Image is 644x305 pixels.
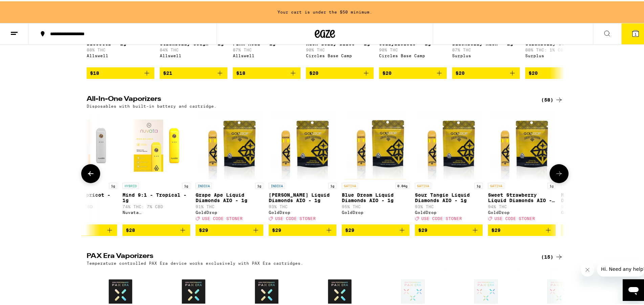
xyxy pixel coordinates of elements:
div: Allswell [233,52,301,57]
p: 1g [328,181,336,188]
span: $29 [491,226,501,232]
span: $28 [126,226,135,232]
span: $29 [272,226,281,232]
div: Surplus [452,52,520,57]
button: Add to bag [269,223,336,235]
a: Open page for Mind 9:1 - Tropical - 1g from Nuvata (CA) [123,110,190,223]
div: Allswell [87,52,154,57]
img: GoldDrop - Sweet Strawberry Liquid Diamonds AIO - 1g [490,110,553,178]
button: Add to bag [123,223,190,235]
a: (15) [541,252,563,260]
span: $29 [418,226,427,232]
button: Add to bag [415,223,483,235]
span: $29 [564,226,574,232]
p: Sweet Strawberry Liquid Diamonds AIO - 1g [488,191,556,202]
a: Open page for King Louis Liquid Diamonds AIO - 1g from GoldDrop [269,110,336,223]
div: Allswell [160,52,227,57]
a: Open page for Grape Ape Liquid Diamonds AIO - 1g from GoldDrop [196,110,263,223]
p: 1g [182,181,190,188]
a: Open page for Melon Mojito Liquid Diamonds AIO - 1g from GoldDrop [561,110,629,223]
p: 1g [109,181,117,188]
span: Hi. Need any help? [4,5,49,10]
p: Melon Mojito Liquid Diamonds AIO - 1g [561,191,629,202]
h2: PAX Era Vaporizers [87,252,530,260]
div: Surplus [525,52,593,57]
div: Circles Base Camp [306,52,374,57]
span: $20 [529,69,538,74]
p: 88% THC: 1% CBD [525,46,593,51]
a: Open page for Sweet Strawberry Liquid Diamonds AIO - 1g from GoldDrop [488,110,556,223]
img: GoldDrop - Blue Dream Liquid Diamonds AIO - 1g [345,110,407,178]
p: Grape Ape Liquid Diamonds AIO - 1g [196,191,263,202]
button: Add to bag [160,66,227,78]
p: 88% THC [87,46,154,51]
p: Disposables with built-in battery and cartridge. [87,103,217,107]
button: Add to bag [306,66,374,78]
div: GoldDrop [269,209,336,213]
div: GoldDrop [196,209,263,213]
p: Mind 9:1 - Tropical - 1g [123,191,190,202]
p: 93% THC [561,203,629,208]
p: [PERSON_NAME] Liquid Diamonds AIO - 1g [269,191,336,202]
button: Add to bag [196,223,263,235]
button: Add to bag [452,66,520,78]
p: 40% THC: 41% CBD [49,203,117,208]
p: Flow 1:1 - Apricot - 1g [49,191,117,202]
p: 84% THC [160,46,227,51]
p: Sour Tangie Liquid Diamonds AIO - 1g [415,191,483,202]
span: $20 [456,69,465,74]
button: Add to bag [561,223,629,235]
p: 91% THC [196,203,263,208]
img: GoldDrop - King Louis Liquid Diamonds AIO - 1g [271,110,334,178]
p: 74% THC: 7% CBD [123,203,190,208]
button: Add to bag [87,66,154,78]
p: SATIVA [342,181,358,188]
button: Add to bag [233,66,301,78]
div: GoldDrop [342,209,409,213]
span: USE CODE STONER [494,215,535,220]
span: 1 [635,31,637,35]
span: $18 [236,69,245,74]
img: Nuvata (CA) - Mind 9:1 - Tropical - 1g [123,110,190,178]
p: 1g [474,181,483,188]
p: 1g [255,181,263,188]
div: GoldDrop [488,209,556,213]
p: 93% THC [269,203,336,208]
span: $20 [309,69,318,74]
img: GoldDrop - Sour Tangie Liquid Diamonds AIO - 1g [417,110,480,178]
button: Add to bag [525,66,593,78]
span: USE CODE STONER [202,215,243,220]
img: GoldDrop - Melon Mojito Liquid Diamonds AIO - 1g [563,110,626,178]
img: Nuvata (CA) - Flow 1:1 - Apricot - 1g [49,110,117,178]
p: 87% THC [452,46,520,51]
p: 1g [548,181,556,188]
p: 94% THC [488,203,556,208]
button: Add to bag [488,223,556,235]
a: Open page for Flow 1:1 - Apricot - 1g from Nuvata (CA) [49,110,117,223]
a: Open page for Blue Dream Liquid Diamonds AIO - 1g from GoldDrop [342,110,409,223]
button: Add to bag [379,66,447,78]
p: 0.04g [395,181,409,188]
div: GoldDrop [415,209,483,213]
p: SATIVA [415,181,431,188]
button: Add to bag [49,223,117,235]
p: INDICA [196,181,212,188]
p: SATIVA [488,181,504,188]
div: Circles Base Camp [379,52,447,57]
p: 93% THC [415,203,483,208]
p: Blue Dream Liquid Diamonds AIO - 1g [342,191,409,202]
p: 90% THC [306,46,374,51]
h2: All-In-One Vaporizers [87,94,530,103]
a: (58) [541,94,563,103]
p: HYBRID [561,181,577,188]
p: INDICA [269,181,285,188]
img: GoldDrop - Grape Ape Liquid Diamonds AIO - 1g [198,110,261,178]
p: 87% THC [233,46,301,51]
button: Add to bag [342,223,409,235]
span: USE CODE STONER [275,215,316,220]
span: $18 [90,69,99,74]
span: $29 [199,226,208,232]
span: $20 [382,69,392,74]
a: Open page for Sour Tangie Liquid Diamonds AIO - 1g from GoldDrop [415,110,483,223]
